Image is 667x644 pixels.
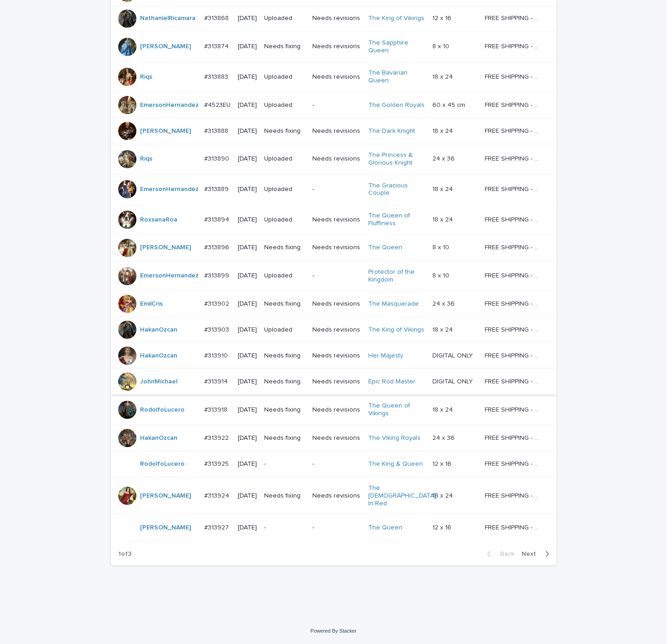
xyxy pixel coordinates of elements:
p: Needs fixing [264,434,305,442]
a: EmersonHernandez [140,186,199,193]
p: Needs fixing [264,352,305,360]
a: EmersonHernandez [140,101,199,109]
p: Needs fixing [264,300,305,308]
p: #313874 [204,41,231,50]
p: [DATE] [238,300,257,308]
a: The King of Vikings [368,326,424,334]
p: Needs fixing [264,378,305,386]
span: Next [522,551,542,557]
a: Powered By Stacker [311,628,356,634]
p: - [264,524,305,532]
p: 12 x 16 [432,458,453,468]
tr: [PERSON_NAME] #313896#313896 [DATE]Needs fixingNeeds revisionsThe Queen 8 x 108 x 10 FREE SHIPPIN... [111,235,557,261]
tr: HakanOzcan #313922#313922 [DATE]Needs fixingNeeds revisionsThe Viking Royals 24 x 3624 x 36 FREE ... [111,425,557,451]
a: The Queen [368,244,402,252]
p: FREE SHIPPING - preview in 1-2 business days, after your approval delivery will take 5-10 b.d. [485,350,543,360]
p: 8 x 10 [432,242,451,252]
p: 1 of 3 [111,543,139,565]
a: HakanOzcan [140,434,177,442]
p: Needs revisions [312,127,361,135]
p: [DATE] [238,101,257,109]
a: [PERSON_NAME] [140,244,191,252]
p: FREE SHIPPING - preview in 1-2 business days, after your approval delivery will take 5-10 b.d. [485,458,543,468]
a: [PERSON_NAME] [140,127,191,135]
p: 18 x 24 [432,404,455,414]
p: Uploaded [264,326,305,334]
a: [PERSON_NAME] [140,43,191,50]
p: Uploaded [264,101,305,109]
p: #313890 [204,153,231,163]
p: #313883 [204,71,230,81]
tr: [PERSON_NAME] #313927#313927 [DATE]--The Queen 12 x 1612 x 16 FREE SHIPPING - preview in 1-2 busi... [111,515,557,541]
tr: HakanOzcan #313903#313903 [DATE]UploadedNeeds revisionsThe King of Vikings 18 x 2418 x 24 FREE SH... [111,317,557,343]
tr: [PERSON_NAME] #313874#313874 [DATE]Needs fixingNeeds revisionsThe Sapphire Queen 8 x 108 x 10 FRE... [111,31,557,62]
p: [DATE] [238,326,257,334]
p: FREE SHIPPING - preview in 1-2 business days, after your approval delivery will take 5-10 b.d. [485,324,543,334]
p: [DATE] [238,272,257,280]
p: Needs revisions [312,216,361,224]
tr: Riqs #313883#313883 [DATE]UploadedNeeds revisionsThe Bavarian Queen 18 x 2418 x 24 FREE SHIPPING ... [111,62,557,92]
a: The Queen [368,524,402,532]
p: FREE SHIPPING - preview in 1-2 business days, after your approval delivery will take 5-10 b.d. [485,214,543,224]
a: The Viking Royals [368,434,421,442]
p: - [264,460,305,468]
p: 18 x 24 [432,71,455,81]
p: #313918 [204,404,229,414]
p: FREE SHIPPING - preview in 1-2 business days, after your approval delivery will take 5-10 b.d. [485,404,543,414]
p: Needs revisions [312,406,361,414]
p: FREE SHIPPING - preview in 1-2 business days, after your approval delivery will take 5-10 b.d. [485,126,543,135]
tr: [PERSON_NAME] #313924#313924 [DATE]Needs fixingNeeds revisionsThe [DEMOGRAPHIC_DATA] In Red 18 x ... [111,477,557,514]
a: The Gracious Couple [368,182,425,197]
button: Back [480,550,518,558]
p: [DATE] [238,43,257,50]
p: Needs fixing [264,406,305,414]
p: [DATE] [238,127,257,135]
p: 24 x 36 [432,153,456,163]
p: FREE SHIPPING - preview in 1-2 business days, after your approval delivery will take 5-10 b.d. [485,298,543,308]
a: The Princess & Glorious Knight [368,151,425,167]
a: EmersonHernandez [140,272,199,280]
tr: RodolfoLucero #313925#313925 [DATE]--The King & Queen 12 x 1612 x 16 FREE SHIPPING - preview in 1... [111,451,557,477]
a: The Bavarian Queen [368,69,425,85]
p: [DATE] [238,216,257,224]
p: [DATE] [238,492,257,500]
p: 18 x 24 [432,184,455,193]
p: FREE SHIPPING - preview in 1-2 business days, after your approval delivery will take 6-10 busines... [485,490,543,500]
p: 12 x 16 [432,522,453,532]
p: [DATE] [238,186,257,193]
a: The Queen of Vikings [368,402,425,418]
a: Protector of the Kingdom [368,268,425,284]
p: Needs revisions [312,73,361,81]
tr: JohnMichael #313914#313914 [DATE]Needs fixingNeeds revisionsEpic Rod Master DIGITAL ONLYDIGITAL O... [111,369,557,395]
tr: EmersonHernandez #313889#313889 [DATE]Uploaded-The Gracious Couple 18 x 2418 x 24 FREE SHIPPING -... [111,174,557,205]
p: #313927 [204,522,231,532]
p: Needs fixing [264,43,305,50]
p: FREE SHIPPING - preview in 1-2 business days, after your approval delivery will take 6-10 busines... [485,100,543,109]
a: Epic Rod Master [368,378,416,386]
tr: RodolfoLucero #313918#313918 [DATE]Needs fixingNeeds revisionsThe Queen of Vikings 18 x 2418 x 24... [111,395,557,425]
p: Needs revisions [312,492,361,500]
p: Needs revisions [312,43,361,50]
p: 18 x 24 [432,214,455,224]
span: Back [495,551,514,557]
p: - [312,186,361,193]
a: RodolfoLucero [140,406,185,414]
p: FREE SHIPPING - preview in 1-2 business days, after your approval delivery will take 5-10 b.d. [485,41,543,50]
p: [DATE] [238,524,257,532]
p: Uploaded [264,73,305,81]
tr: EmersonHernandez #313899#313899 [DATE]Uploaded-Protector of the Kingdom 8 x 108 x 10 FREE SHIPPIN... [111,261,557,291]
p: #313922 [204,433,231,442]
a: HakanOzcan [140,326,177,334]
p: Uploaded [264,216,305,224]
p: Uploaded [264,272,305,280]
p: Uploaded [264,15,305,22]
a: The Golden Royals [368,101,425,109]
a: EmilCris [140,300,163,308]
p: Needs revisions [312,434,361,442]
tr: RoxsanaRoa #313894#313894 [DATE]UploadedNeeds revisionsThe Queen of Fluffiness 18 x 2418 x 24 FRE... [111,205,557,235]
p: #313924 [204,490,231,500]
a: The Masquerade [368,300,419,308]
p: Needs fixing [264,492,305,500]
p: FREE SHIPPING - preview in 1-2 business days, after your approval delivery will take 5-10 b.d. [485,153,543,163]
p: [DATE] [238,460,257,468]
